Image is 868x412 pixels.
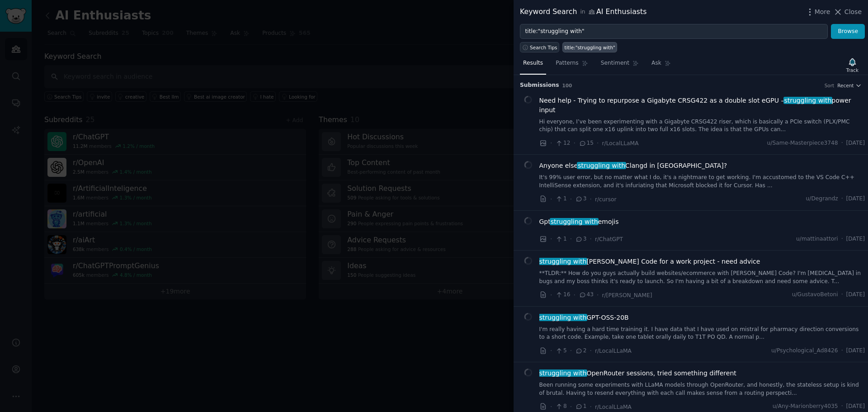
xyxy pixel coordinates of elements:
span: [DATE] [846,291,865,299]
button: Recent [837,82,862,89]
span: · [550,402,552,412]
input: Try a keyword related to your business [520,24,828,39]
span: 1 [575,403,586,411]
span: Gpt emojis [539,217,619,227]
span: · [570,346,572,355]
span: 1 [555,195,566,203]
span: More [815,7,830,17]
span: · [570,234,572,244]
span: r/LocalLLaMA [595,404,632,410]
span: · [841,139,843,147]
span: · [550,138,552,148]
span: Need help - Trying to repurpose a Gigabyte CRSG422 as a double slot eGPU – power input [539,96,865,115]
span: · [841,291,843,299]
a: Hi everyone, I’ve been experimenting with a Gigabyte CRSG422 riser, which is basically a PCIe swi... [539,118,865,134]
span: r/[PERSON_NAME] [602,292,652,298]
a: Results [520,56,546,75]
span: 16 [555,291,570,299]
span: 3 [575,195,586,203]
a: Sentiment [598,56,642,75]
span: u/Same-Masterpiece3748 [767,139,838,147]
span: [PERSON_NAME] Code for a work project - need advice [539,257,760,266]
span: · [570,402,572,412]
span: · [590,194,592,204]
span: OpenRouter sessions, tried something different [539,369,736,378]
span: · [574,138,576,148]
span: r/LocalLLaMA [595,348,632,354]
div: title:"struggling with" [565,44,615,51]
a: I'm really having a hard time training it. I have data that I have used on mistral for pharmacy d... [539,326,865,341]
span: 12 [555,139,570,147]
button: More [805,7,830,17]
a: Anyone elsestruggling withClangd in [GEOGRAPHIC_DATA]? [539,161,727,170]
span: Search Tips [530,44,557,51]
a: Need help - Trying to repurpose a Gigabyte CRSG422 as a double slot eGPU –struggling withpower input [539,96,865,115]
span: r/cursor [595,196,617,203]
span: · [570,194,572,204]
span: · [841,347,843,355]
div: Keyword Search AI Enthusiasts [520,6,646,18]
span: [DATE] [846,195,865,203]
span: 100 [562,83,572,88]
span: GPT-OSS-20B [539,313,629,322]
span: Results [523,59,543,67]
button: Browse [831,24,865,39]
button: Search Tips [520,42,559,52]
span: · [574,290,576,300]
span: · [590,346,592,355]
span: 3 [575,235,586,243]
span: [DATE] [846,139,865,147]
span: [DATE] [846,235,865,243]
span: [DATE] [846,403,865,411]
a: title:"struggling with" [562,42,617,52]
span: u/GustavoBetoni [792,291,838,299]
span: · [550,194,552,204]
a: Patterns [552,56,591,75]
span: 8 [555,403,566,411]
span: · [841,195,843,203]
div: Track [846,67,859,73]
span: [DATE] [846,347,865,355]
span: struggling with [550,218,599,225]
span: struggling with [538,369,587,377]
span: 1 [555,235,566,243]
div: Sort [825,82,835,89]
span: Ask [651,59,661,67]
a: Ask [648,56,674,75]
span: r/ChatGPT [595,236,623,242]
span: struggling with [577,162,626,169]
span: struggling with [538,258,587,265]
span: u/Degrandz [806,195,838,203]
button: Close [833,7,862,17]
span: u/mattinaattori [796,235,838,243]
span: 2 [575,347,586,355]
span: · [590,402,592,412]
span: · [597,290,599,300]
button: Track [843,56,862,75]
span: · [550,234,552,244]
a: It's 99% user error, but no matter what I do, it's a nightmare to get working. I'm accustomed to ... [539,174,865,189]
a: struggling with[PERSON_NAME] Code for a work project - need advice [539,257,760,266]
span: Anyone else Clangd in [GEOGRAPHIC_DATA]? [539,161,727,170]
a: struggling withGPT-OSS-20B [539,313,629,322]
span: Submission s [520,81,559,90]
a: struggling withOpenRouter sessions, tried something different [539,369,736,378]
span: · [841,403,843,411]
a: **TLDR:** How do you guys actually build websites/ecommerce with [PERSON_NAME] Code? I'm [MEDICAL... [539,270,865,285]
span: Patterns [556,59,578,67]
span: 43 [579,291,594,299]
span: struggling with [538,314,587,321]
span: · [597,138,599,148]
span: · [590,234,592,244]
span: r/LocalLLaMA [602,140,639,147]
a: Been running some experiments with LLaMA models through OpenRouter, and honestly, the stateless s... [539,381,865,397]
span: Sentiment [601,59,629,67]
span: Close [844,7,862,17]
span: in [580,8,585,16]
span: · [550,346,552,355]
span: Recent [837,82,854,89]
span: 5 [555,347,566,355]
span: · [550,290,552,300]
span: u/Psychological_Ad8426 [771,347,838,355]
span: struggling with [783,97,832,104]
